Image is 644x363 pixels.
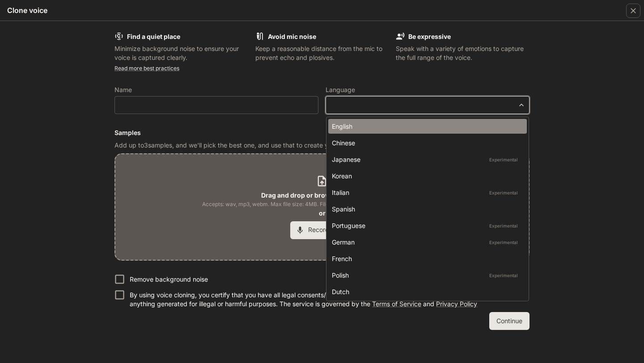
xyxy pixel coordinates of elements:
[487,156,520,164] p: Experimental
[487,189,520,197] p: Experimental
[487,271,520,279] p: Experimental
[332,138,520,148] div: Chinese
[332,155,520,164] div: Japanese
[332,287,520,296] div: Dutch
[332,254,520,263] div: French
[332,171,520,181] div: Korean
[332,221,520,230] div: Portuguese
[332,188,520,197] div: Italian
[332,237,520,247] div: German
[487,222,520,230] p: Experimental
[332,122,520,131] div: English
[487,238,520,246] p: Experimental
[332,270,520,280] div: Polish
[332,204,520,214] div: Spanish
